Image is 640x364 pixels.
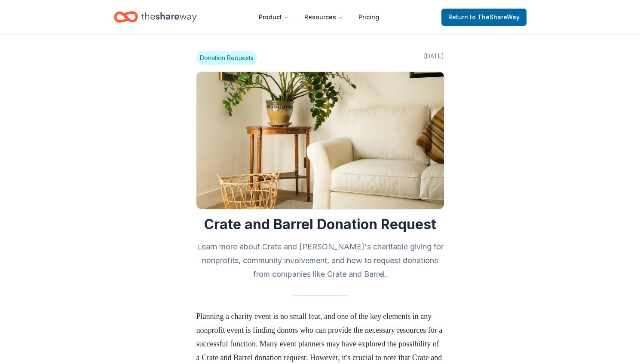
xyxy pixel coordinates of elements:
a: Pricing [352,9,386,26]
span: [DATE] [424,51,444,65]
button: Product [252,9,296,26]
a: Returnto TheShareWay [441,9,527,26]
span: Return [448,12,520,22]
h2: Learn more about Crate and [PERSON_NAME]'s charitable giving for nonprofits, community involvemen... [196,240,444,281]
img: Image for Crate and Barrel Donation Request [196,72,444,209]
a: Home [114,7,196,27]
span: to TheShareWay [470,13,520,21]
nav: Main [252,7,386,27]
h1: Crate and Barrel Donation Request [196,216,444,233]
button: Resources [297,9,350,26]
span: Donation Requests [196,51,257,65]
